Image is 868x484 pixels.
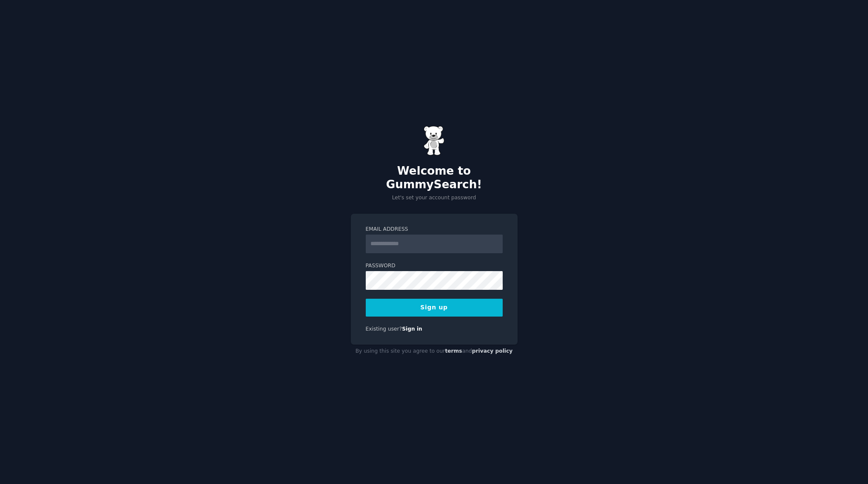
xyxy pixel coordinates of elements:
button: Sign up [366,299,503,317]
label: Email Address [366,226,503,233]
p: Let's set your account password [351,194,518,202]
span: Existing user? [366,326,402,332]
div: By using this site you agree to our and [351,345,518,358]
h2: Welcome to GummySearch! [351,164,518,191]
a: terms [445,348,462,354]
img: Gummy Bear [424,126,445,156]
a: Sign in [402,326,422,332]
a: privacy policy [472,348,513,354]
label: Password [366,262,503,270]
